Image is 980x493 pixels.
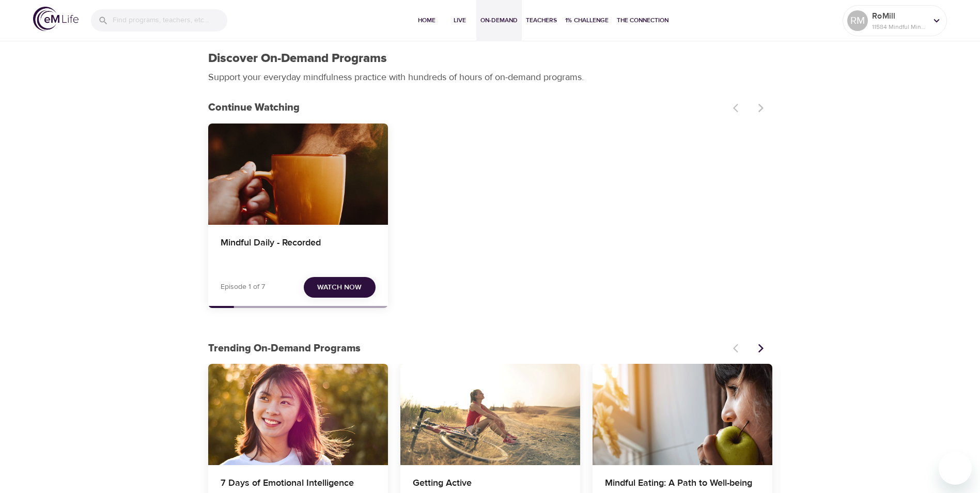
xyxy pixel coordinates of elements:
button: Next items [750,337,772,360]
p: Support your everyday mindfulness practice with hundreds of hours of on-demand programs. [208,70,596,84]
h3: Continue Watching [208,102,727,114]
button: Watch Now [304,277,376,298]
p: Episode 1 of 7 [221,282,265,292]
span: 1% Challenge [565,15,609,26]
h4: Mindful Daily - Recorded [221,237,376,262]
p: RoMill [872,10,927,22]
span: Live [447,15,472,26]
span: Home [414,15,439,26]
div: RM [847,10,868,31]
button: Mindful Eating: A Path to Well-being [593,364,772,465]
button: Getting Active [400,364,580,465]
iframe: Button to launch messaging window [939,452,972,485]
h1: Discover On-Demand Programs [208,51,387,66]
button: Mindful Daily - Recorded [208,124,388,225]
p: 11584 Mindful Minutes [872,22,927,32]
span: Teachers [526,15,557,26]
button: 7 Days of Emotional Intelligence [208,364,388,465]
p: Trending On-Demand Programs [208,341,727,356]
span: On-Demand [480,15,518,26]
img: logo [33,7,79,31]
input: Find programs, teachers, etc... [113,9,227,32]
span: The Connection [617,15,668,26]
span: Watch Now [317,281,362,294]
